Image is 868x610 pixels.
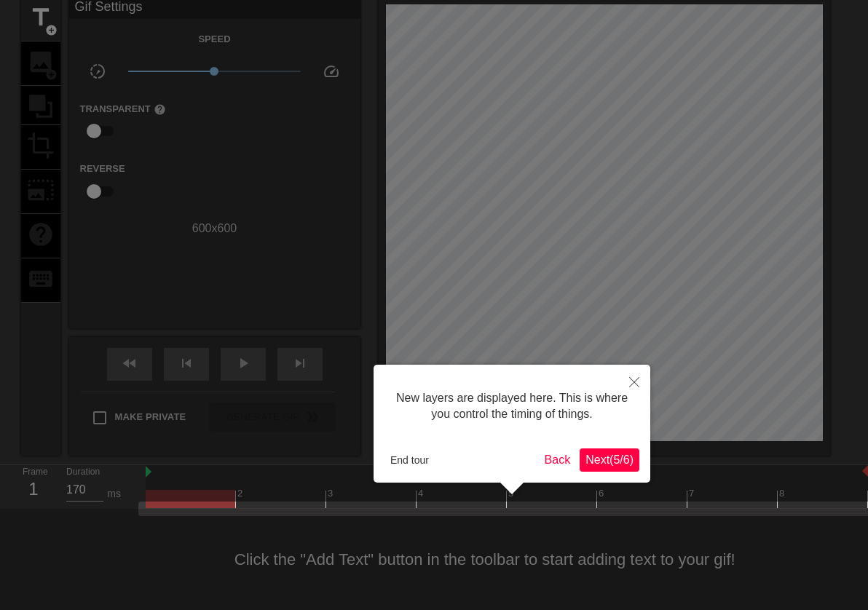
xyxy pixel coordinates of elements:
div: New layers are displayed here. This is where you control the timing of things. [384,376,639,437]
button: Close [618,365,650,398]
button: End tour [384,449,435,471]
button: Back [539,448,577,472]
span: Next ( 5 / 6 ) [585,453,634,466]
button: Next [580,448,639,472]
